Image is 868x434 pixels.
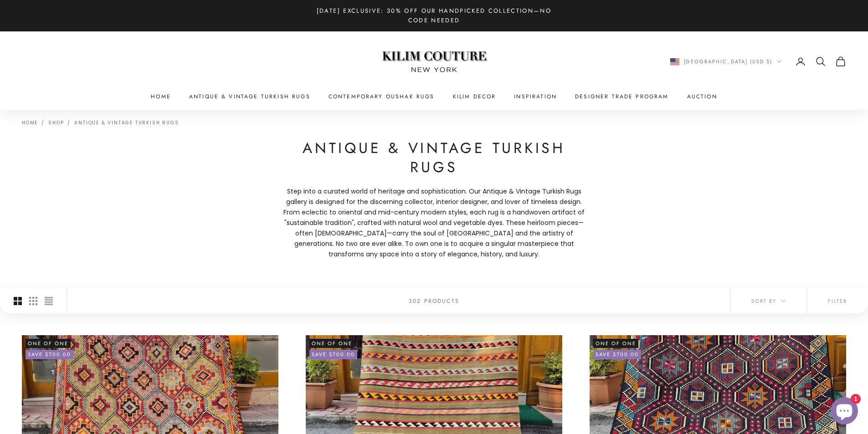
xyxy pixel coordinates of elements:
a: Shop [48,119,64,126]
p: 302 products [409,296,459,306]
a: Home [151,92,171,101]
a: Contemporary Oushak Rugs [329,92,435,101]
summary: Kilim Decor [453,92,496,101]
span: One of One [309,339,354,348]
button: Change country or currency [670,57,782,66]
a: Home [22,119,38,126]
button: Switch to compact product images [45,289,53,313]
img: United States [670,58,679,65]
span: Sort by [751,297,786,305]
a: Antique & Vintage Turkish Rugs [74,119,179,126]
nav: Breadcrumb [22,119,179,125]
button: Filter [807,289,868,313]
p: Step into a curated world of heritage and sophistication. Our Antique & Vintage Turkish Rugs gall... [279,186,589,260]
img: Logo of Kilim Couture New York [377,40,491,83]
nav: Primary navigation [22,92,846,101]
span: One of One [593,339,638,348]
inbox-online-store-chat: Shopify online store chat [828,397,861,427]
a: Inspiration [514,92,557,101]
span: [GEOGRAPHIC_DATA] (USD $) [684,57,773,66]
a: Auction [687,92,717,101]
on-sale-badge: Save $700.00 [309,350,357,359]
on-sale-badge: Save $700.00 [26,350,73,359]
a: Designer Trade Program [575,92,669,101]
nav: Secondary navigation [670,56,847,67]
span: One of One [26,339,71,348]
button: Switch to smaller product images [29,289,37,313]
button: Switch to larger product images [14,289,22,313]
button: Sort by [730,289,806,313]
h1: Antique & Vintage Turkish Rugs [279,139,589,177]
on-sale-badge: Save $700.00 [593,350,641,359]
a: Antique & Vintage Turkish Rugs [189,92,310,101]
p: [DATE] Exclusive: 30% Off Our Handpicked Collection—No Code Needed [307,6,562,26]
